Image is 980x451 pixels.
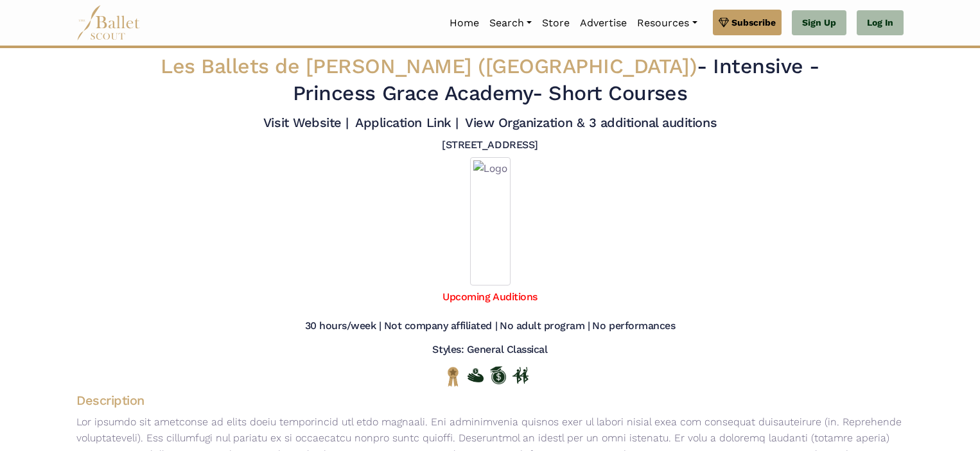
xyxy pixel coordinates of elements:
a: Store [537,10,575,37]
span: Intensive - [713,54,819,78]
a: Upcoming Auditions [442,291,537,303]
span: Subscribe [731,15,776,30]
h5: No performances [592,319,675,333]
a: Resources [632,10,702,37]
a: Sign Up [792,10,846,36]
img: In Person [512,367,529,384]
a: Home [444,10,484,37]
img: Logo [470,157,511,285]
h5: [STREET_ADDRESS] [442,139,538,152]
img: Offers Scholarship [490,366,506,384]
a: Log In [857,10,904,36]
h4: Description [66,392,914,409]
a: Visit Website | [263,115,349,130]
a: View Organization & 3 additional auditions [465,115,717,130]
a: Advertise [575,10,632,37]
img: Offers Financial Aid [468,368,484,382]
h5: No adult program | [500,319,590,333]
h5: 30 hours/week | [305,319,381,333]
h2: - Princess Grace Academy- Short Courses [147,53,833,106]
span: Les Ballets de [PERSON_NAME] ([GEOGRAPHIC_DATA]) [161,54,697,78]
h5: Styles: General Classical [432,343,547,357]
img: National [445,366,461,386]
a: Application Link | [355,115,458,130]
a: Subscribe [713,10,782,35]
h5: Not company affiliated | [384,319,497,333]
a: Search [484,10,537,37]
img: gem.svg [719,15,729,30]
